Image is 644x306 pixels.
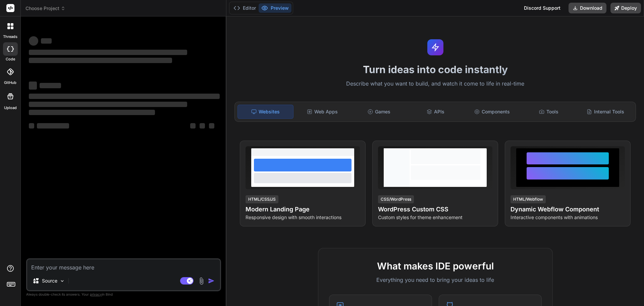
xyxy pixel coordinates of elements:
[29,82,37,90] span: ‌
[209,123,214,129] span: ‌
[200,123,205,129] span: ‌
[208,277,215,284] img: icon
[521,105,577,119] div: Tools
[511,205,625,214] h4: Dynamic Webflow Component
[25,5,65,12] span: Choose Project
[29,102,187,107] span: ‌
[246,205,360,214] h4: Modern Landing Page
[329,276,542,284] p: Everything you need to bring your ideas to life
[4,80,16,86] label: GitHub
[29,123,34,129] span: ‌
[42,277,57,284] p: Source
[259,3,291,13] button: Preview
[378,205,492,214] h4: WordPress Custom CSS
[329,259,542,273] h2: What makes IDE powerful
[610,3,641,13] button: Deploy
[6,56,15,62] label: code
[90,292,102,296] span: privacy
[246,214,360,221] p: Responsive design with smooth interactions
[378,195,414,203] div: CSS/WordPress
[59,278,65,284] img: Pick Models
[465,105,520,119] div: Components
[246,195,278,203] div: HTML/CSS/JS
[40,83,61,88] span: ‌
[37,123,69,129] span: ‌
[295,105,350,119] div: Web Apps
[29,58,172,63] span: ‌
[29,36,38,46] span: ‌
[408,105,463,119] div: APIs
[511,195,546,203] div: HTML/Webflow
[352,105,407,119] div: Games
[29,50,187,55] span: ‌
[231,3,259,13] button: Editor
[29,94,220,99] span: ‌
[578,105,633,119] div: Internal Tools
[520,3,565,13] div: Discord Support
[4,105,17,111] label: Upload
[230,63,640,75] h1: Turn ideas into code instantly
[569,3,606,13] button: Download
[41,38,52,44] span: ‌
[29,110,155,115] span: ‌
[237,105,293,119] div: Websites
[511,214,625,221] p: Interactive components with animations
[3,34,17,40] label: threads
[26,291,221,298] p: Always double-check its answers. Your in Bind
[198,277,205,285] img: attachment
[190,123,196,129] span: ‌
[378,214,492,221] p: Custom styles for theme enhancement
[230,80,640,88] p: Describe what you want to build, and watch it come to life in real-time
